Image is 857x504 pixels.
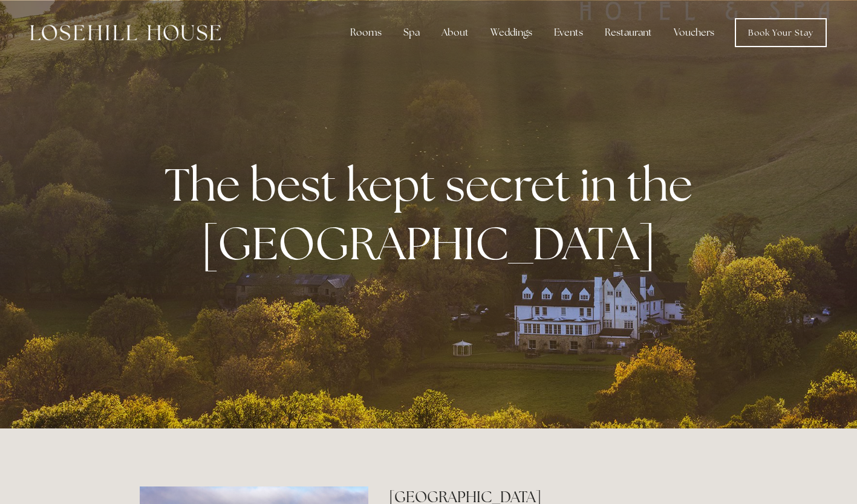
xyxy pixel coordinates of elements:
div: Weddings [481,21,542,45]
div: Restaurant [595,21,662,45]
a: Vouchers [664,21,724,45]
strong: The best kept secret in the [GEOGRAPHIC_DATA] [165,155,702,273]
div: Events [544,21,593,45]
div: Spa [394,21,429,45]
a: Book Your Stay [735,18,827,47]
div: Rooms [341,21,391,45]
div: About [432,21,478,45]
img: Losehill House [30,25,221,40]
